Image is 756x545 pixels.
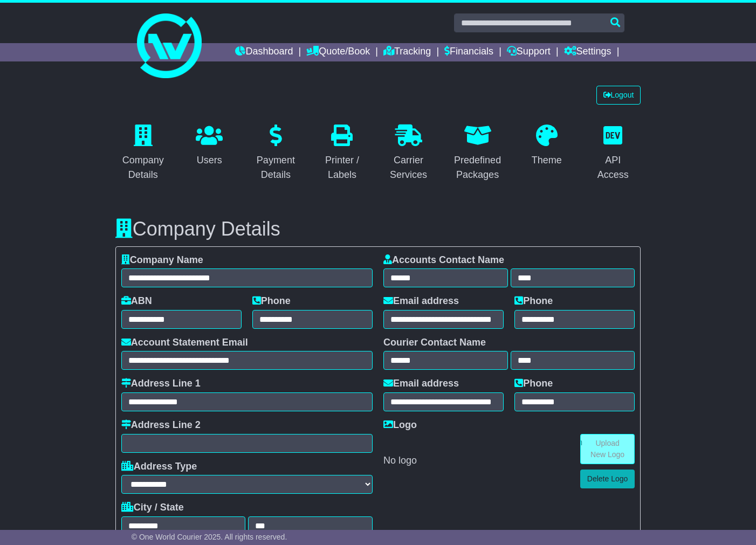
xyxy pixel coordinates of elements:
[564,43,611,61] a: Settings
[381,121,436,186] a: Carrier Services
[525,121,569,171] a: Theme
[447,121,508,186] a: Predefined Packages
[383,378,459,390] label: Email address
[196,153,223,168] div: Users
[235,43,293,61] a: Dashboard
[507,43,551,61] a: Support
[383,43,431,61] a: Tracking
[592,153,634,182] div: API Access
[444,43,493,61] a: Financials
[383,254,504,266] label: Accounts Contact Name
[255,153,297,182] div: Payment Details
[121,378,201,390] label: Address Line 1
[580,434,635,464] a: Upload New Logo
[514,295,553,307] label: Phone
[321,153,363,182] div: Printer / Labels
[248,121,304,186] a: Payment Details
[388,153,429,182] div: Carrier Services
[383,419,417,431] label: Logo
[252,295,291,307] label: Phone
[132,533,287,541] span: © One World Courier 2025. All rights reserved.
[121,254,203,266] label: Company Name
[596,86,641,105] a: Logout
[585,121,641,186] a: API Access
[383,455,417,466] span: No logo
[121,419,201,431] label: Address Line 2
[189,121,230,171] a: Users
[115,121,171,186] a: Company Details
[383,295,459,307] label: Email address
[121,295,152,307] label: ABN
[383,337,486,349] label: Courier Contact Name
[532,153,562,168] div: Theme
[122,153,164,182] div: Company Details
[314,121,370,186] a: Printer / Labels
[121,337,248,349] label: Account Statement Email
[306,43,370,61] a: Quote/Book
[454,153,501,182] div: Predefined Packages
[514,378,553,390] label: Phone
[121,461,197,473] label: Address Type
[115,218,641,240] h3: Company Details
[121,502,184,514] label: City / State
